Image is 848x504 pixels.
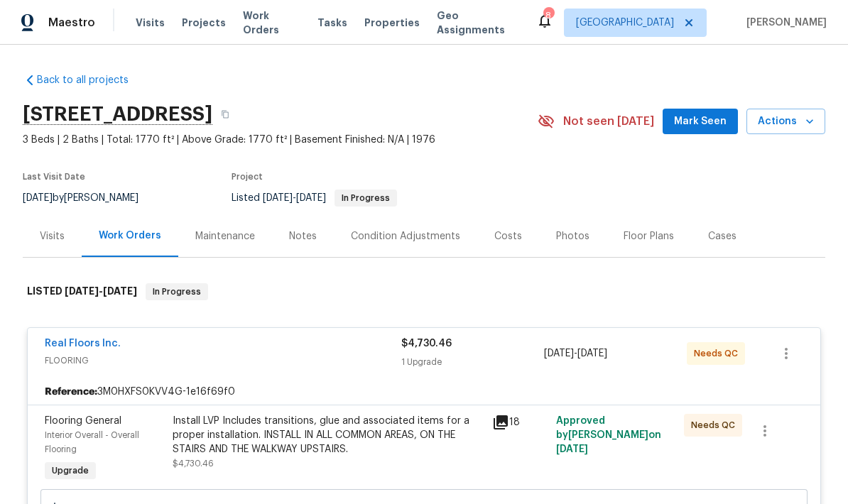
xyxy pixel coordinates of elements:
span: Actions [758,113,814,131]
div: 8 [543,9,553,23]
span: $4,730.46 [173,459,214,468]
div: Install LVP Includes transitions, glue and associated items for a proper installation. INSTALL IN... [173,414,484,456]
span: [GEOGRAPHIC_DATA] [576,16,674,30]
span: Upgrade [46,464,94,478]
span: Maestro [48,16,95,30]
span: Approved by [PERSON_NAME] on [556,416,661,454]
span: Visits [136,16,165,30]
span: In Progress [336,194,396,202]
div: 18 [492,414,548,431]
span: [DATE] [65,286,99,296]
div: Condition Adjustments [351,229,460,243]
span: [DATE] [296,193,326,203]
div: Floor Plans [624,229,674,243]
span: 3 Beds | 2 Baths | Total: 1770 ft² | Above Grade: 1770 ft² | Basement Finished: N/A | 1976 [23,133,538,147]
span: Project [232,172,263,181]
span: Listed [232,193,397,203]
div: Work Orders [99,229,161,243]
span: Properties [364,16,420,30]
button: Copy Address [212,102,238,127]
div: Maintenance [195,229,255,243]
div: LISTED [DATE]-[DATE]In Progress [23,269,825,314]
span: [DATE] [544,349,574,358]
div: Visits [40,229,65,243]
span: Needs QC [691,418,741,432]
span: [DATE] [103,286,137,296]
div: Cases [708,229,736,243]
span: - [65,286,137,296]
span: Geo Assignments [437,9,519,37]
span: [DATE] [556,444,588,454]
span: Interior Overall - Overall Flooring [45,431,139,454]
span: Last Visit Date [23,172,85,181]
span: - [544,346,607,361]
span: Tasks [317,18,347,28]
span: - [263,193,326,203]
div: 1 Upgrade [401,355,544,369]
h6: LISTED [27,283,137,300]
span: [DATE] [263,193,293,203]
span: Not seen [DATE] [563,114,654,128]
span: [PERSON_NAME] [741,16,827,30]
span: $4,730.46 [401,339,452,349]
span: Mark Seen [674,113,727,131]
div: by [PERSON_NAME] [23,190,156,207]
div: Costs [494,229,522,243]
a: Real Floors Inc. [45,339,121,349]
span: FLOORING [45,354,401,368]
a: Back to all projects [23,73,159,87]
b: Reference: [45,385,97,399]
div: Notes [289,229,317,243]
span: Work Orders [243,9,300,37]
span: In Progress [147,285,207,299]
div: 3M0HXFS0KVV4G-1e16f69f0 [28,379,820,405]
span: Projects [182,16,226,30]
div: Photos [556,229,589,243]
button: Mark Seen [663,109,738,135]
span: [DATE] [23,193,53,203]
span: Flooring General [45,416,121,426]
span: Needs QC [694,346,744,361]
span: [DATE] [577,349,607,358]
button: Actions [746,109,825,135]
